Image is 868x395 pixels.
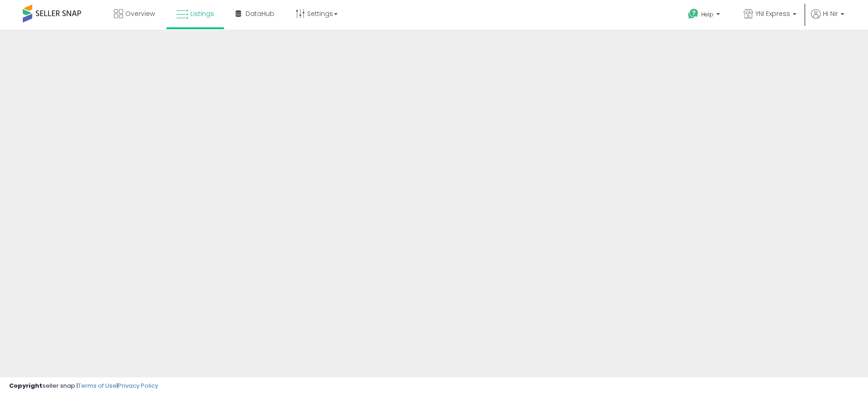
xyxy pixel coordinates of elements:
a: Privacy Policy [118,381,158,390]
a: Terms of Use [78,381,117,390]
i: Get Help [688,8,699,20]
span: DataHub [246,9,274,18]
a: Help [681,1,729,30]
a: Hi Nir [811,9,844,30]
strong: Copyright [9,381,42,390]
span: Listings [190,9,214,18]
span: Hi Nir [823,9,838,18]
span: YNI Express [755,9,790,18]
div: seller snap | | [9,382,158,390]
span: Overview [125,9,155,18]
span: Help [701,10,714,18]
